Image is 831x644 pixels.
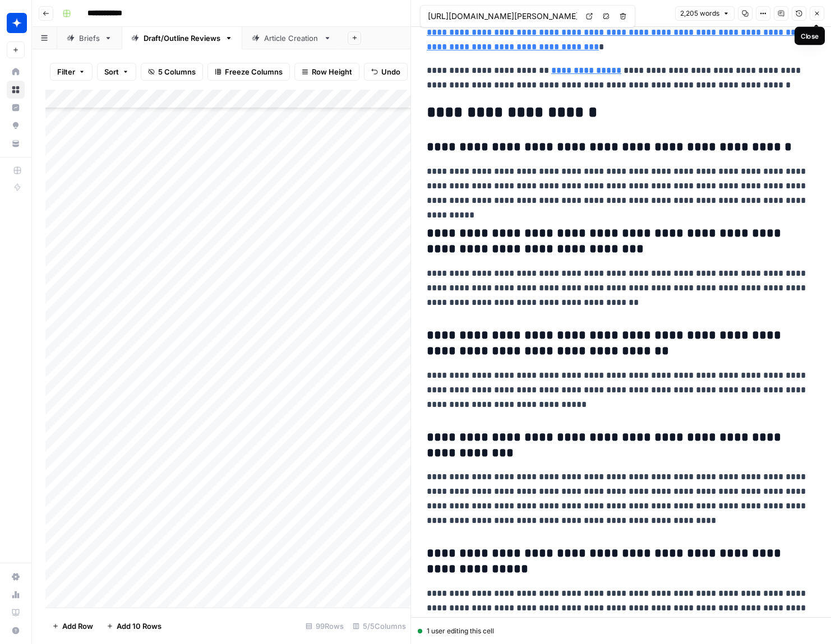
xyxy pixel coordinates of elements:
span: Filter [57,66,75,77]
span: 2,205 words [680,8,719,18]
a: Usage [7,586,25,604]
a: Home [7,63,25,81]
span: Add 10 Rows [117,620,161,632]
button: Add Row [45,617,100,635]
span: Undo [381,66,400,77]
button: Filter [50,63,93,81]
button: Undo [364,63,408,81]
span: Add Row [62,620,93,632]
button: Help + Support [7,622,25,640]
span: Sort [104,66,119,77]
div: Draft/Outline Reviews [144,33,220,44]
a: Briefs [57,27,122,49]
span: Freeze Columns [225,66,283,77]
div: Article Creation [264,33,319,44]
a: Article Creation [242,27,341,49]
span: 5 Columns [158,66,196,77]
div: 1 user editing this cell [418,626,824,636]
div: 99 Rows [301,617,348,635]
a: Draft/Outline Reviews [122,27,242,49]
button: Freeze Columns [207,63,290,81]
button: Add 10 Rows [100,617,168,635]
div: Close [801,31,819,41]
div: 5/5 Columns [348,617,410,635]
a: Opportunities [7,117,25,135]
button: 2,205 words [675,6,735,21]
button: Workspace: Wiz [7,9,25,37]
a: Browse [7,81,25,99]
button: 5 Columns [141,63,203,81]
button: Sort [97,63,136,81]
a: Settings [7,568,25,586]
div: Briefs [79,33,100,44]
a: Your Data [7,135,25,152]
a: Insights [7,99,25,117]
span: Row Height [312,66,352,77]
a: Learning Hub [7,604,25,622]
img: Wiz Logo [7,13,27,33]
button: Row Height [294,63,359,81]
